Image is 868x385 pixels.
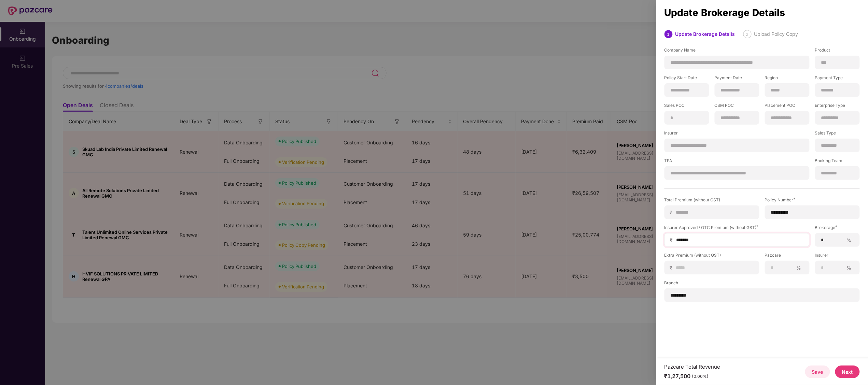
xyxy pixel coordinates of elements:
label: Policy Start Date [664,75,709,83]
button: Next [835,366,860,378]
label: Insurer [664,130,810,139]
label: Sales POC [664,102,709,111]
div: (0.00%) [692,374,709,379]
label: Region [765,75,810,83]
div: Policy Number [765,197,860,203]
label: Sales Type [815,130,860,139]
button: Save [805,366,830,378]
span: ₹ [670,209,675,216]
label: Pazcare [765,252,810,261]
label: Booking Team [815,158,860,166]
label: Company Name [664,47,810,56]
label: Enterprise Type [815,102,860,111]
label: TPA [664,158,810,166]
span: ₹ [670,265,675,271]
div: Upload Policy Copy [754,30,798,38]
div: Brokerage [815,225,860,230]
span: % [844,237,854,243]
label: Total Premium (without GST) [664,197,759,205]
div: Insurer Approved / OTC Premium (without GST) [664,225,810,230]
label: Payment Date [715,75,759,83]
label: Extra Premium (without GST) [664,252,759,261]
div: Pazcare Total Revenue [664,363,720,370]
label: Payment Type [815,75,860,83]
label: Insurer [815,252,860,261]
span: % [844,265,854,271]
span: % [794,265,804,271]
label: CSM POC [715,102,759,111]
div: Update Brokerage Details [664,9,860,16]
label: Branch [664,280,860,288]
div: ₹1,27,500 [664,373,720,380]
label: Product [815,47,860,56]
label: Placement POC [765,102,810,111]
span: 1 [667,32,670,37]
span: ₹ [670,237,676,243]
div: Update Brokerage Details [675,30,735,38]
span: 2 [746,32,749,37]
